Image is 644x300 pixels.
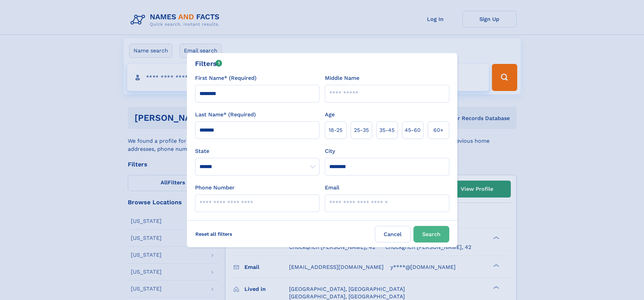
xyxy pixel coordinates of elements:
[195,184,235,192] label: Phone Number
[191,226,237,242] label: Reset all filters
[325,74,359,82] label: Middle Name
[379,126,395,134] span: 35‑45
[195,59,222,69] div: Filters
[325,111,335,119] label: Age
[325,147,335,155] label: City
[329,126,342,134] span: 18‑25
[413,226,449,243] button: Search
[354,126,369,134] span: 25‑35
[195,147,319,155] label: State
[375,226,411,243] label: Cancel
[325,184,339,192] label: Email
[433,126,444,134] span: 60+
[195,74,257,82] label: First Name* (Required)
[195,111,256,119] label: Last Name* (Required)
[405,126,421,134] span: 45‑60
